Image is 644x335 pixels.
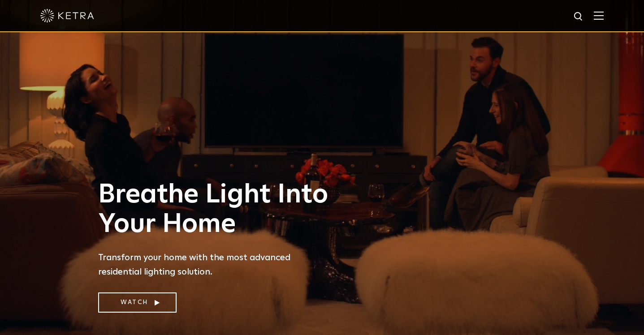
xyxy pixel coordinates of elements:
[594,11,604,20] img: Hamburger%20Nav.svg
[98,292,177,313] a: Watch
[40,9,94,22] img: ketra-logo-2019-white
[98,180,336,239] h1: Breathe Light Into Your Home
[98,250,336,279] p: Transform your home with the most advanced residential lighting solution.
[573,11,584,22] img: search icon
